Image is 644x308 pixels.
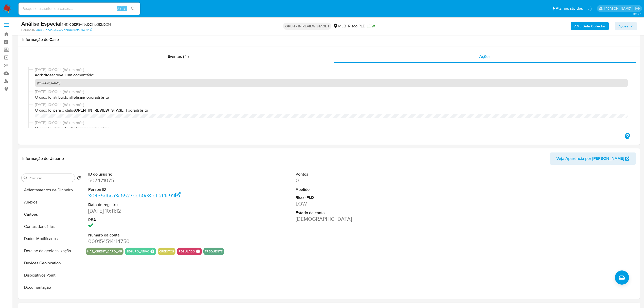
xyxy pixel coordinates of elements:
[35,72,49,78] b: adrbrito
[283,23,331,30] p: OPEN - IN REVIEW STAGE I
[296,215,429,223] dd: [DEMOGRAPHIC_DATA]
[71,94,89,100] b: lfelismino
[479,54,491,59] span: Ações
[296,177,429,184] dd: 0
[24,176,28,180] button: Procurar
[87,250,122,252] button: has_credit_card_mp
[35,102,628,108] span: [DATE] 10:00:14 (há um mês)
[22,37,636,42] h1: Informação do Caso
[35,89,628,95] span: [DATE] 10:00:14 (há um mês)
[20,257,83,269] button: Devices Geolocation
[88,238,221,245] dd: 000154514114750
[571,22,609,30] button: AML Data Collector
[296,187,429,192] dt: Apelido
[333,23,346,29] div: MLB
[71,125,89,131] b: lfelismino
[19,5,140,12] input: Pesquise usuários ou casos...
[35,79,628,87] p: [PERSON_NAME]
[550,152,636,165] button: Veja Aparência por [PERSON_NAME]
[128,5,138,12] button: search-icon
[20,184,83,196] button: Adiantamentos de Dinheiro
[20,220,83,233] button: Contas Bancárias
[20,233,83,245] button: Dados Modificados
[88,217,221,223] dt: RBA
[35,67,628,73] span: [DATE] 10:00:14 (há um mês)
[21,20,61,28] b: Análise Especial
[35,108,628,113] span: O caso foi para o status por
[604,6,633,11] p: laisa.felismino@mercadolivre.com
[367,23,375,29] span: LOW
[88,192,181,199] a: 30435dbca3c6527deb0e8feff2f4c91f
[635,6,640,11] a: Sair
[159,250,174,252] button: creditos
[88,202,221,208] dt: Data de registro
[95,94,109,100] b: adrbrito
[22,156,64,161] h1: Informação do Usuário
[61,22,111,27] span: # N1X0GEPSvlNoDDKfx3EkQC14
[95,125,110,131] b: fraudmp
[296,195,429,200] dt: Risco PLD
[88,187,221,192] dt: Person ID
[124,6,126,11] span: s
[127,250,149,252] button: seguro_ativo
[296,210,429,216] dt: Estado da conta
[88,177,221,184] dd: 507471075
[20,294,83,306] button: Empréstimos
[134,107,148,113] b: adrbrito
[77,176,81,181] button: Retornar ao pedido padrão
[296,172,429,177] dt: Pontos
[20,196,83,208] button: Anexos
[168,54,189,59] span: Eventos ( 1 )
[35,126,628,131] span: O caso foi atribuído a por
[75,107,127,113] b: OPEN_IN_REVIEW_STAGE_I
[20,208,83,220] button: Cartões
[35,95,628,100] span: O caso foi atribuído a por
[20,269,83,281] button: Dispositivos Point
[20,281,83,294] button: Documentação
[348,23,375,29] span: Risco PLD:
[618,22,628,30] span: Ações
[556,6,583,11] span: Atalhos rápidos
[29,176,73,180] input: Procurar
[20,245,83,257] button: Detalhe da geolocalização
[88,172,221,177] dt: ID do usuário
[117,6,121,11] span: Alt
[35,72,628,78] p: escreveu um comentário:
[36,28,92,32] a: 30435dbca3c6527deb0e8feff2f4c91f
[588,6,592,11] a: Notificações
[88,207,221,214] dd: [DATE] 10:11:12
[178,250,195,252] button: regulado
[296,200,429,207] dd: LOW
[88,232,221,238] dt: Número da conta
[556,152,624,165] span: Veja Aparência por [PERSON_NAME]
[21,28,35,32] b: Person ID
[205,250,223,252] button: frequente
[615,22,637,30] button: Ações
[574,22,605,30] b: AML Data Collector
[35,120,628,126] span: [DATE] 10:00:14 (há um mês)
